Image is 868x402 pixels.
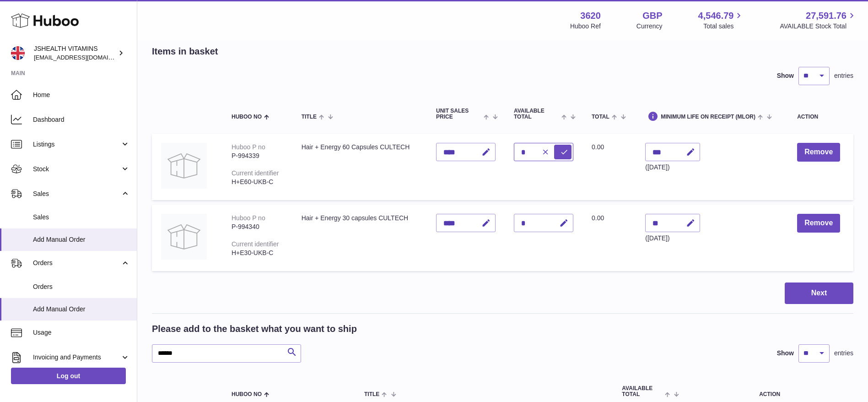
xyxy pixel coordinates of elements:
[232,152,283,160] div: P-994339
[302,114,317,120] span: Title
[232,223,283,231] div: P-994340
[703,22,744,31] span: Total sales
[797,143,840,162] button: Remove
[34,44,116,62] div: JSHEALTH VITAMINS
[34,54,135,61] span: [EMAIL_ADDRESS][DOMAIN_NAME]
[592,214,604,222] span: 0.00
[661,114,755,120] span: Minimum Life On Receipt (MLOR)
[33,213,130,222] span: Sales
[232,214,265,222] div: Huboo P no
[232,391,262,397] span: Huboo no
[161,214,207,260] img: Hair + Energy 30 capsules CULTECH
[161,143,207,189] img: Hair + Energy 60 Capsules CULTECH
[33,259,120,267] span: Orders
[33,190,120,198] span: Sales
[780,10,857,31] a: 27,591.76 AVAILABLE Stock Total
[11,368,126,384] a: Log out
[152,45,218,58] h2: Items in basket
[33,328,130,337] span: Usage
[33,91,130,99] span: Home
[232,143,265,151] div: Huboo P no
[232,178,283,186] div: H+E60-UKB-C
[232,114,262,120] span: Huboo no
[232,240,279,248] div: Current identifier
[232,249,283,257] div: H+E30-UKB-C
[436,108,481,120] span: Unit Sales Price
[698,10,744,31] a: 4,546.79 Total sales
[33,282,130,291] span: Orders
[622,386,663,397] span: AVAILABLE Total
[292,205,427,271] td: Hair + Energy 30 capsules CULTECH
[232,169,279,177] div: Current identifier
[580,10,601,22] strong: 3620
[645,234,700,243] div: ([DATE])
[514,108,559,120] span: AVAILABLE Total
[33,305,130,314] span: Add Manual Order
[364,391,379,397] span: Title
[33,353,120,362] span: Invoicing and Payments
[33,235,130,244] span: Add Manual Order
[785,282,853,304] button: Next
[636,22,663,31] div: Currency
[797,114,844,120] div: Action
[292,134,427,200] td: Hair + Energy 60 Capsules CULTECH
[33,165,120,174] span: Stock
[645,163,700,172] div: ([DATE])
[33,115,130,124] span: Dashboard
[33,140,120,149] span: Listings
[570,22,601,31] div: Huboo Ref
[152,323,357,335] h2: Please add to the basket what you want to ship
[592,143,604,151] span: 0.00
[780,22,857,31] span: AVAILABLE Stock Total
[592,114,609,120] span: Total
[797,214,840,233] button: Remove
[698,10,734,22] span: 4,546.79
[806,10,846,22] span: 27,591.76
[834,349,853,358] span: entries
[11,46,25,60] img: internalAdmin-3620@internal.huboo.com
[777,349,794,358] label: Show
[642,10,662,22] strong: GBP
[777,71,794,80] label: Show
[834,71,853,80] span: entries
